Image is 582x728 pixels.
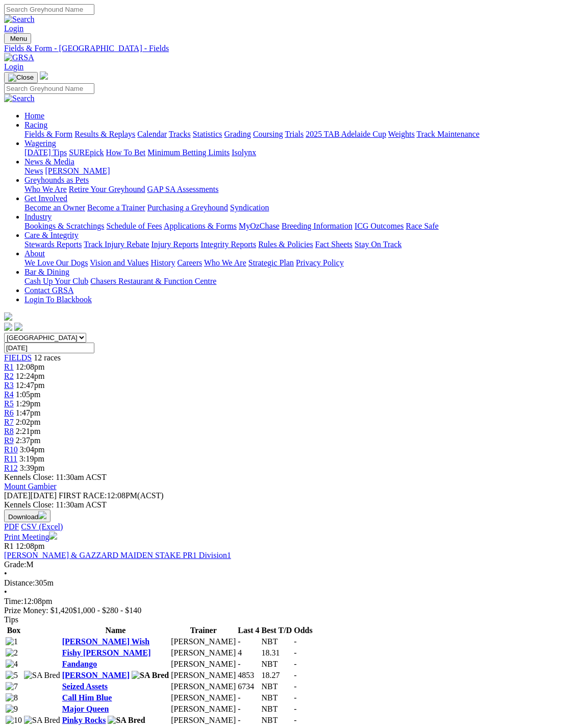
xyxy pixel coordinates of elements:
[4,427,14,435] a: R8
[4,343,94,353] input: Select date
[106,222,162,230] a: Schedule of Fees
[24,157,74,166] a: News & Media
[14,323,22,331] img: twitter.svg
[224,130,251,138] a: Grading
[87,203,145,212] a: Become a Trainer
[294,660,296,668] span: -
[4,33,31,44] button: Toggle navigation
[4,491,31,500] span: [DATE]
[261,704,293,714] td: NBT
[24,295,92,304] a: Login To Blackbook
[170,704,236,714] td: [PERSON_NAME]
[4,390,14,399] a: R4
[24,176,89,184] a: Greyhounds as Pets
[24,222,104,230] a: Bookings & Scratchings
[24,671,60,680] img: SA Bred
[4,436,14,445] span: R9
[4,399,14,408] a: R5
[6,660,18,669] img: 4
[108,716,145,725] img: SA Bred
[24,258,88,267] a: We Love Our Dogs
[4,353,32,362] a: FIELDS
[4,445,18,454] span: R10
[137,130,167,138] a: Calendar
[24,277,88,285] a: Cash Up Your Club
[237,625,260,636] th: Last 4
[24,212,52,221] a: Industry
[282,222,352,230] a: Breeding Information
[147,148,230,157] a: Minimum Betting Limits
[62,705,109,713] a: Major Queen
[16,408,41,417] span: 1:47pm
[16,418,41,426] span: 2:02pm
[6,705,18,714] img: 9
[74,130,135,138] a: Results & Replays
[4,44,578,53] div: Fields & Form - [GEOGRAPHIC_DATA] - Fields
[90,277,216,285] a: Chasers Restaurant & Function Centre
[6,682,18,691] img: 7
[4,560,27,569] span: Grade:
[8,74,34,82] img: Close
[6,648,18,658] img: 2
[69,185,145,193] a: Retire Your Greyhound
[62,648,151,657] a: Fishy [PERSON_NAME]
[20,445,45,454] span: 3:04pm
[239,222,280,230] a: MyOzChase
[170,659,236,669] td: [PERSON_NAME]
[10,35,27,42] span: Menu
[6,716,22,725] img: 10
[62,637,149,646] a: [PERSON_NAME] Wish
[4,522,578,531] div: Download
[170,693,236,703] td: [PERSON_NAME]
[4,312,12,321] img: logo-grsa-white.png
[6,671,18,680] img: 5
[294,682,296,691] span: -
[355,240,401,249] a: Stay On Track
[4,72,38,83] button: Toggle navigation
[261,670,293,681] td: 18.27
[34,353,61,362] span: 12 races
[169,130,191,138] a: Tracks
[24,240,578,249] div: Care & Integrity
[294,716,296,724] span: -
[4,482,57,491] a: Mount Gambier
[4,615,18,624] span: Tips
[248,258,294,267] a: Strategic Plan
[4,94,35,103] img: Search
[24,194,67,203] a: Get Involved
[132,671,169,680] img: SA Bred
[4,381,14,390] a: R3
[4,551,231,560] a: [PERSON_NAME] & GAZZARD MAIDEN STAKE PR1 Division1
[38,511,46,519] img: download.svg
[73,606,142,615] span: $1,000 - $280 - $140
[24,148,578,157] div: Wagering
[4,606,578,615] div: Prize Money: $1,420
[24,258,578,268] div: About
[296,258,344,267] a: Privacy Policy
[4,323,12,331] img: facebook.svg
[4,578,578,588] div: 305m
[170,648,236,658] td: [PERSON_NAME]
[4,4,94,15] input: Search
[237,693,260,703] td: -
[62,693,112,702] a: Call Him Blue
[261,637,293,647] td: NBT
[147,185,219,193] a: GAP SA Assessments
[170,625,236,636] th: Trainer
[294,637,296,646] span: -
[4,569,7,578] span: •
[193,130,222,138] a: Statistics
[84,240,149,249] a: Track Injury Rebate
[24,240,82,249] a: Stewards Reports
[6,637,18,646] img: 1
[24,139,56,148] a: Wagering
[261,693,293,703] td: NBT
[294,705,296,713] span: -
[4,473,107,481] span: Kennels Close: 11:30am ACST
[62,625,170,636] th: Name
[170,637,236,647] td: [PERSON_NAME]
[6,693,18,702] img: 8
[24,148,67,157] a: [DATE] Tips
